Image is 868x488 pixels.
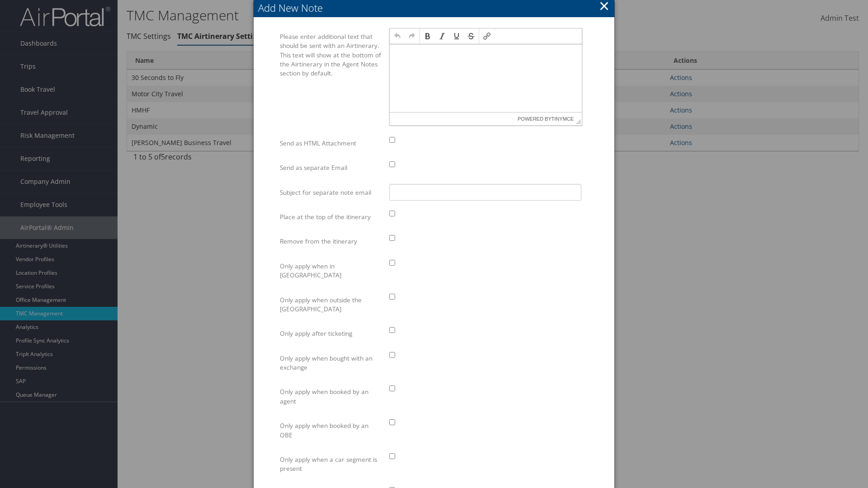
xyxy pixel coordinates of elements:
[552,116,574,122] a: tinymce
[391,29,404,43] div: Undo
[280,258,382,284] label: Only apply when in [GEOGRAPHIC_DATA]
[280,233,382,250] label: Remove from the itinerary
[464,29,478,43] div: Strikethrough
[405,29,419,43] div: Redo
[280,291,382,318] label: Only apply when outside the [GEOGRAPHIC_DATA]
[280,417,382,444] label: Only apply when booked by an OBE
[280,350,382,376] label: Only apply when bought with an exchange
[280,184,382,201] label: Subject for separate note email
[280,135,382,152] label: Send as HTML Attachment
[435,29,449,43] div: Italic
[480,29,494,43] div: Insert/edit link
[450,29,463,43] div: Underline
[280,383,382,410] label: Only apply when booked by an agent
[258,1,614,15] div: Add New Note
[280,208,382,225] label: Place at the top of the itinerary
[390,44,582,112] iframe: Rich Text Area. Press ALT-F9 for menu. Press ALT-F10 for toolbar. Press ALT-0 for help
[280,28,382,82] label: Please enter additional text that should be sent with an Airtinerary. This text will show at the ...
[280,159,382,176] label: Send as separate Email
[280,451,382,478] label: Only apply when a car segment is present
[280,325,382,342] label: Only apply after ticketing
[421,29,434,43] div: Bold
[518,113,574,125] span: Powered by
